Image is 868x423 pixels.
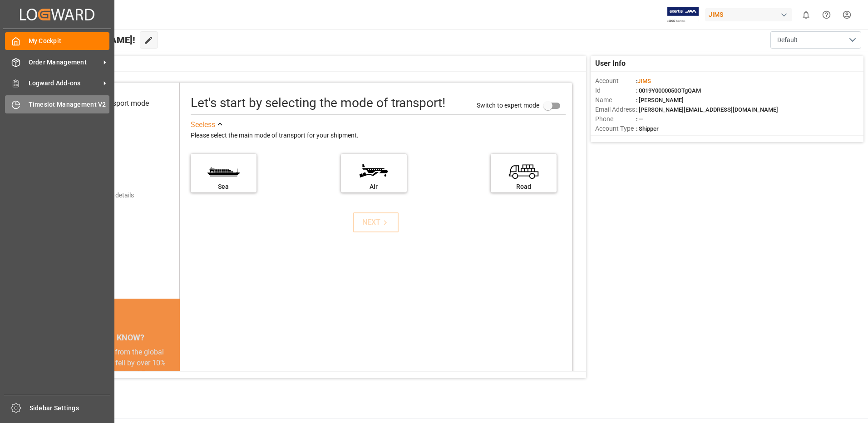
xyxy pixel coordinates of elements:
[595,95,636,105] span: Name
[29,58,100,67] span: Order Management
[29,100,110,109] span: Timeslot Management V2
[705,8,792,21] div: JIMS
[595,114,636,124] span: Phone
[29,36,110,46] span: My Cockpit
[30,403,111,413] span: Sidebar Settings
[5,32,109,50] a: My Cockpit
[477,101,539,108] span: Switch to expert mode
[5,95,109,113] a: Timeslot Management V2
[595,58,626,69] span: User Info
[796,5,816,25] button: show 0 new notifications
[495,182,552,192] div: Road
[667,7,699,23] img: Exertis%20JAM%20-%20Email%20Logo.jpg_1722504956.jpg
[595,105,636,114] span: Email Address
[29,79,100,88] span: Logward Add-ons
[77,191,134,200] div: Add shipping details
[816,5,837,25] button: Help Center
[345,182,402,192] div: Air
[636,97,684,103] span: : [PERSON_NAME]
[770,31,861,49] button: open menu
[195,182,252,192] div: Sea
[636,106,778,113] span: : [PERSON_NAME][EMAIL_ADDRESS][DOMAIN_NAME]
[636,125,659,132] span: : Shipper
[191,93,445,113] div: Let's start by selecting the mode of transport!
[595,76,636,86] span: Account
[167,347,180,401] button: next slide / item
[636,87,701,94] span: : 0019Y0000050OTgQAM
[191,119,215,130] div: See less
[705,6,796,23] button: JIMS
[353,212,399,232] button: NEXT
[637,78,651,84] span: JIMS
[38,31,135,49] span: Hello [PERSON_NAME]!
[595,86,636,95] span: Id
[362,217,390,228] div: NEXT
[595,124,636,133] span: Account Type
[636,78,651,84] span: :
[191,130,566,141] div: Please select the main mode of transport for your shipment.
[636,116,643,123] span: : —
[777,35,798,45] span: Default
